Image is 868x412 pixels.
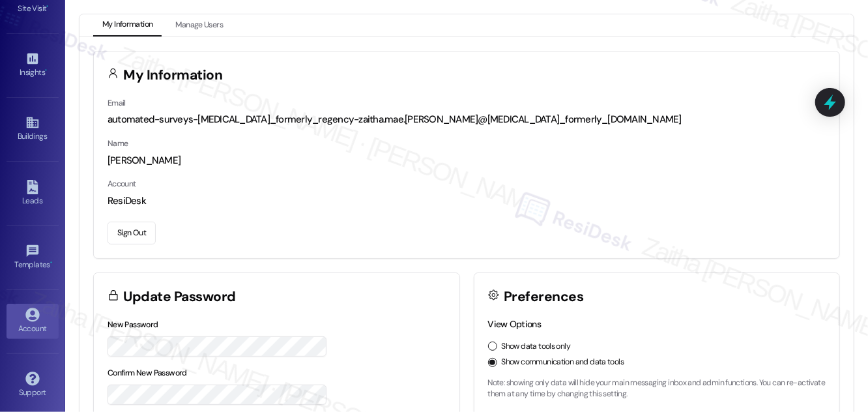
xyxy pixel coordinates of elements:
div: automated-surveys-[MEDICAL_DATA]_formerly_regency-zaitha.mae.[PERSON_NAME]@[MEDICAL_DATA]_formerl... [108,113,826,126]
button: Manage Users [166,14,232,37]
h3: Update Password [124,290,236,304]
a: Buildings [7,111,59,147]
label: Name [108,138,128,149]
label: Email [108,98,126,108]
div: [PERSON_NAME] [108,154,826,168]
label: Account [108,179,136,189]
span: • [47,2,49,11]
label: View Options [488,318,542,330]
a: Leads [7,176,59,211]
h3: My Information [124,68,223,82]
div: ResiDesk [108,194,826,208]
span: • [50,258,52,267]
button: My Information [93,14,162,37]
p: Note: showing only data will hide your main messaging inbox and admin functions. You can re-activ... [488,377,826,400]
a: Insights • [7,48,59,83]
button: Sign Out [108,222,156,244]
a: Account [7,304,59,339]
label: New Password [108,319,158,330]
label: Confirm New Password [108,368,187,378]
a: Templates • [7,240,59,275]
label: Show data tools only [502,341,571,353]
span: • [45,66,47,75]
label: Show communication and data tools [502,357,624,368]
a: Support [7,368,59,403]
h3: Preferences [504,290,583,304]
